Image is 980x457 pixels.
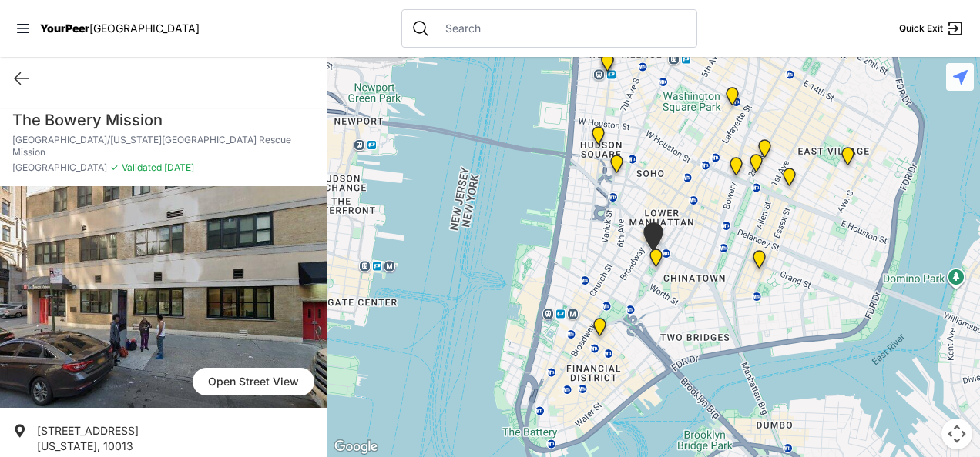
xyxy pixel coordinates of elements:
[37,424,139,437] span: [STREET_ADDRESS]
[899,22,943,35] span: Quick Exit
[331,437,381,457] img: Google
[717,81,748,118] div: Harvey Milk High School
[12,134,314,158] p: [GEOGRAPHIC_DATA]/[US_STATE][GEOGRAPHIC_DATA] Rescue Mission
[12,162,107,174] span: [GEOGRAPHIC_DATA]
[592,47,623,84] div: Greenwich Village
[941,419,972,449] button: Map camera controls
[110,162,119,174] span: ✓
[601,148,633,185] div: Main Location, SoHo, DYCD Youth Drop-in Center
[40,24,200,33] a: YourPeer[GEOGRAPHIC_DATA]
[832,141,864,178] div: Manhattan
[162,162,194,173] span: [DATE]
[331,437,381,457] a: Open this area in Google Maps (opens a new window)
[774,162,805,198] div: University Community Social Services (UCSS)
[89,22,200,35] span: [GEOGRAPHIC_DATA]
[634,216,673,263] div: Tribeca Campus/New York City Rescue Mission
[749,133,780,170] div: Maryhouse
[40,22,89,35] span: YourPeer
[97,439,100,452] span: ,
[740,148,772,185] div: St. Joseph House
[193,368,314,395] a: Open Street View
[122,162,162,173] span: Validated
[436,21,687,36] input: Search
[640,242,672,279] div: Manhattan Criminal Court
[103,439,133,452] span: 10013
[37,439,97,452] span: [US_STATE]
[899,19,965,38] a: Quick Exit
[584,312,616,349] div: Main Office
[743,244,775,281] div: Lower East Side Youth Drop-in Center. Yellow doors with grey buzzer on the right
[12,109,314,131] h1: The Bowery Mission
[720,151,752,188] div: Bowery Campus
